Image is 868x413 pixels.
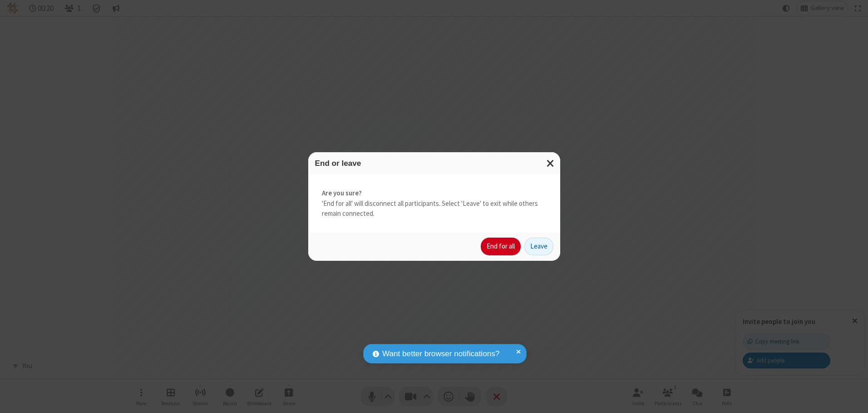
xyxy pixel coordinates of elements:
button: End for all [481,238,521,256]
strong: Are you sure? [322,188,547,199]
div: 'End for all' will disconnect all participants. Select 'Leave' to exit while others remain connec... [308,174,560,233]
span: Want better browser notifications? [382,348,499,360]
h3: End or leave [315,159,553,168]
button: Leave [524,238,553,256]
button: Close modal [541,152,560,174]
